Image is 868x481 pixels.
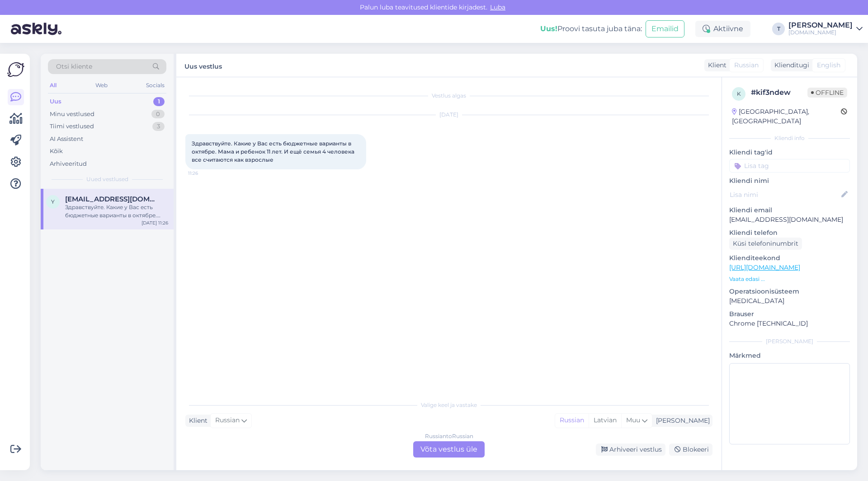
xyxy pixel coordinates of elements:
img: Askly Logo [7,61,24,78]
span: Muu [626,416,640,424]
p: Operatsioonisüsteem [729,287,850,296]
div: Russian to Russian [425,432,473,440]
div: Proovi tasuta juba täna: [540,23,642,34]
div: 0 [151,110,165,119]
p: Kliendi email [729,205,850,215]
div: Küsi telefoninumbrit [729,238,802,250]
input: Lisa nimi [730,190,840,200]
div: [DATE] 11:26 [142,219,168,226]
div: All [48,79,58,91]
div: Blokeeri [669,444,712,456]
div: Web [94,79,109,91]
span: y [51,198,55,205]
b: Uus! [540,24,557,33]
div: Arhiveeritud [50,159,87,168]
div: Vestlus algas [185,92,712,100]
span: Здравствуйте. Какие у Вас есть бюджетные варианты в октябре. Мама и ребенок 11 лет. И ещё семья 4... [192,140,356,163]
div: # kif3ndew [751,87,807,98]
p: Märkmed [729,351,850,360]
div: Uus [50,97,61,106]
div: [PERSON_NAME] [729,337,850,346]
div: [PERSON_NAME] [788,22,853,29]
p: Vaata edasi ... [729,275,850,283]
div: Minu vestlused [50,110,94,119]
p: Kliendi tag'id [729,148,850,157]
p: Klienditeekond [729,253,850,263]
div: [GEOGRAPHIC_DATA], [GEOGRAPHIC_DATA] [732,107,841,126]
label: Uus vestlus [184,59,222,71]
span: Luba [487,3,508,11]
span: 11:26 [188,170,222,177]
div: AI Assistent [50,135,83,144]
div: Klient [704,61,726,70]
p: Kliendi nimi [729,176,850,186]
span: Offline [807,88,847,98]
div: Võta vestlus üle [413,441,485,458]
div: T [772,23,785,35]
span: yana290418@gmail.com [65,195,159,203]
div: Tiimi vestlused [50,122,94,131]
button: Emailid [646,20,684,37]
a: [URL][DOMAIN_NAME] [729,263,800,271]
span: k [737,90,741,97]
input: Lisa tag [729,159,850,173]
div: Kliendi info [729,134,850,142]
div: Arhiveeri vestlus [596,444,665,456]
div: 1 [153,97,165,106]
p: Kliendi telefon [729,228,850,238]
div: Valige keel ja vastake [185,401,712,409]
p: [MEDICAL_DATA] [729,296,850,306]
div: Socials [144,79,166,91]
div: Aktiivne [695,21,750,37]
div: Здравствуйте. Какие у Вас есть бюджетные варианты в октябре. Мама и ребенок 11 лет. И ещё семья 4... [65,203,168,219]
p: Brauser [729,309,850,319]
div: Klient [185,416,208,425]
div: [DOMAIN_NAME] [788,29,853,36]
span: Russian [734,61,759,70]
span: English [817,61,840,70]
span: Uued vestlused [86,175,128,183]
span: Russian [215,416,240,425]
div: Latvian [589,414,621,427]
div: [PERSON_NAME] [652,416,710,425]
p: [EMAIL_ADDRESS][DOMAIN_NAME] [729,215,850,224]
div: Kõik [50,147,63,156]
div: 3 [152,122,165,131]
span: Otsi kliente [56,62,92,71]
a: [PERSON_NAME][DOMAIN_NAME] [788,22,863,36]
div: [DATE] [185,111,712,119]
div: Klienditugi [771,61,809,70]
div: Russian [555,414,589,427]
p: Chrome [TECHNICAL_ID] [729,319,850,328]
